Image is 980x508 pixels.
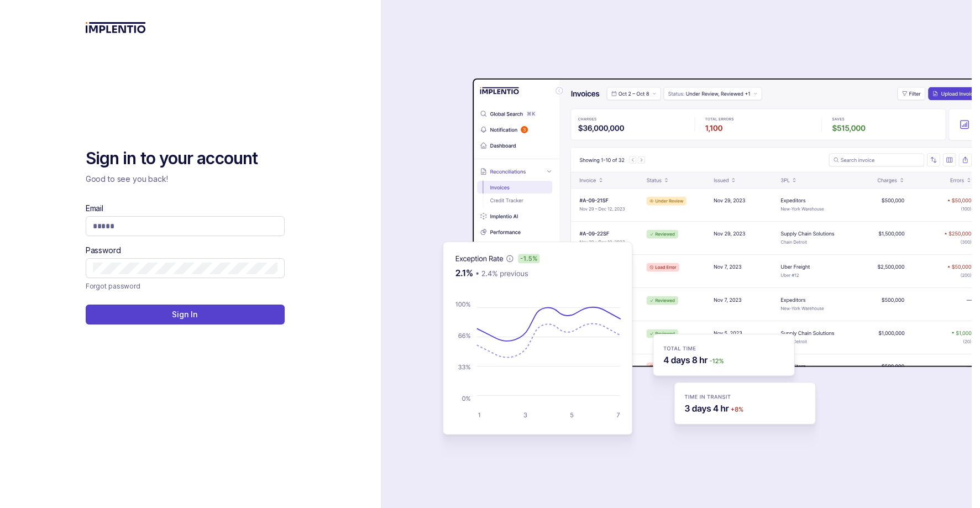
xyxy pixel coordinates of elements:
[86,174,285,185] p: Good to see you back!
[86,245,121,256] label: Password
[86,305,285,324] button: Sign In
[86,203,103,214] label: Email
[86,280,140,291] a: Link Forgot password
[86,148,285,170] h2: Sign in to your account
[86,22,146,33] img: logo
[172,309,198,320] p: Sign In
[86,280,140,291] p: Forgot password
